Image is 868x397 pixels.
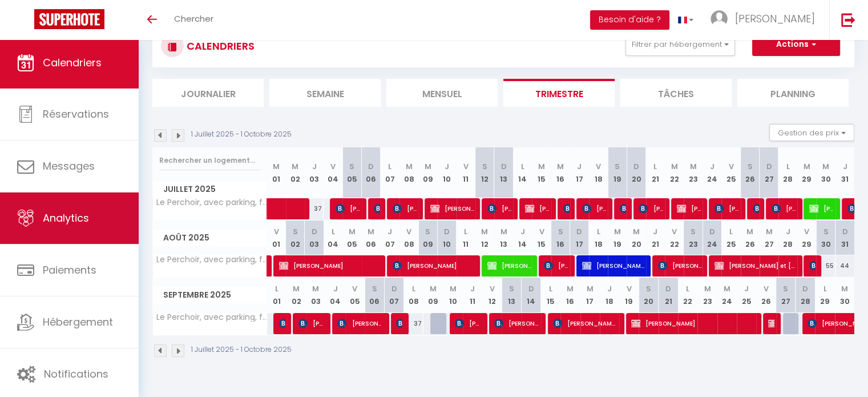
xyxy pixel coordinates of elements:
[587,283,594,294] abbr: M
[267,147,286,198] th: 01
[368,161,374,172] abbr: D
[809,255,815,276] span: Dzakos [PERSON_NAME]
[596,161,601,172] abbr: V
[557,161,564,172] abbr: M
[627,220,645,255] th: 20
[597,226,600,237] abbr: L
[312,283,319,294] abbr: M
[841,283,848,294] abbr: M
[43,55,102,70] span: Calendriers
[580,278,600,312] th: 17
[589,147,608,198] th: 18
[703,147,721,198] th: 24
[684,220,703,255] th: 23
[721,147,740,198] th: 25
[470,283,475,294] abbr: J
[815,278,834,312] th: 29
[191,129,292,140] p: 1 Juillet 2025 - 1 Octobre 2025
[633,161,639,172] abbr: D
[678,278,697,312] th: 22
[292,161,298,172] abbr: M
[155,198,269,207] span: Le Perchoir, avec parking, face aux Thermes
[267,220,286,255] th: 01
[760,147,778,198] th: 27
[293,226,298,237] abbr: S
[457,220,475,255] th: 11
[600,278,619,312] th: 18
[444,226,450,237] abbr: D
[802,283,808,294] abbr: D
[646,220,665,255] th: 21
[345,278,365,312] th: 05
[816,220,835,255] th: 30
[393,198,418,219] span: [PERSON_NAME]
[455,312,480,334] span: [PERSON_NAME]
[332,226,335,237] abbr: L
[324,147,342,198] th: 04
[482,278,502,312] th: 12
[393,255,474,276] span: [PERSON_NAME]
[418,220,437,255] th: 09
[804,226,809,237] abbr: V
[841,13,855,27] img: logout
[43,315,113,329] span: Hébergement
[388,161,391,172] abbr: L
[538,161,545,172] abbr: M
[659,278,678,312] th: 21
[697,278,717,312] th: 23
[191,344,292,355] p: 1 Juillet 2025 - 1 Octobre 2025
[541,278,560,312] th: 15
[710,10,728,27] img: ...
[34,9,104,29] img: Super Booking
[563,198,570,219] span: [PERSON_NAME]
[646,147,665,198] th: 21
[425,226,430,237] abbr: S
[690,161,697,172] abbr: M
[582,255,645,276] span: [PERSON_NAME]
[368,226,374,237] abbr: M
[418,147,437,198] th: 09
[665,147,684,198] th: 22
[704,283,711,294] abbr: M
[804,161,810,172] abbr: M
[737,79,849,107] li: Planning
[482,161,487,172] abbr: S
[835,278,854,312] th: 30
[724,283,730,294] abbr: M
[362,147,381,198] th: 06
[835,255,854,276] div: 44
[423,278,443,312] th: 09
[639,278,658,312] th: 20
[748,161,753,172] abbr: S
[386,79,498,107] li: Mensuel
[153,181,267,198] span: Juillet 2025
[842,226,848,237] abbr: D
[577,161,582,172] abbr: J
[672,226,677,237] abbr: V
[746,226,753,237] abbr: M
[399,220,418,255] th: 08
[443,278,462,312] th: 10
[772,198,797,219] span: [PERSON_NAME]
[797,220,816,255] th: 29
[765,226,772,237] abbr: M
[625,33,735,56] button: Filtrer par hébergement
[184,33,255,59] h3: CALENDRIERS
[778,220,797,255] th: 28
[475,147,494,198] th: 12
[43,159,95,173] span: Messages
[279,255,380,276] span: [PERSON_NAME]
[430,198,474,219] span: [PERSON_NAME]
[646,283,651,294] abbr: S
[741,147,760,198] th: 26
[653,161,657,172] abbr: L
[816,255,835,276] div: 55
[809,198,834,219] span: [PERSON_NAME] [PERSON_NAME]
[374,198,380,219] span: [PERSON_NAME]
[744,283,749,294] abbr: J
[43,263,96,277] span: Paiements
[396,312,402,334] span: [PERSON_NAME]
[776,278,796,312] th: 27
[457,147,475,198] th: 11
[463,161,469,172] abbr: V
